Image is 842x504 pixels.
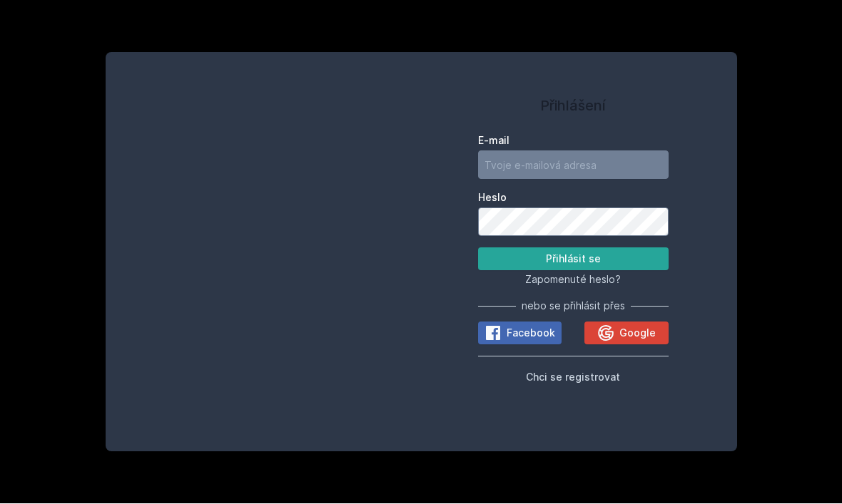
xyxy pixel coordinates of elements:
[478,191,669,205] label: Heslo
[526,369,620,386] button: Chci se registrovat
[478,322,562,345] button: Facebook
[522,299,625,314] span: nebo se přihlásit přes
[526,371,620,384] span: Chci se registrovat
[478,248,669,271] button: Přihlásit se
[619,326,656,341] span: Google
[507,326,555,341] span: Facebook
[478,134,669,148] label: E-mail
[525,274,621,286] span: Zapomenuté heslo?
[478,96,669,117] h1: Přihlášení
[478,151,669,180] input: Tvoje e-mailová adresa
[584,322,668,345] button: Google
